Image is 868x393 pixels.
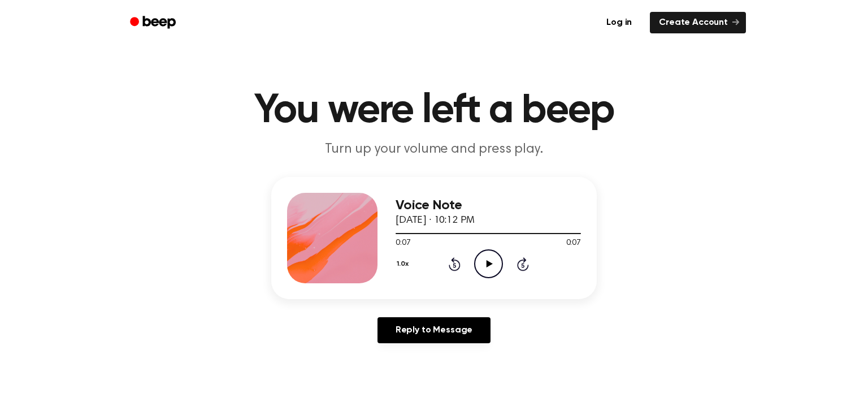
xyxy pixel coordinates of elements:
a: Create Account [650,12,746,33]
a: Beep [122,12,186,34]
span: [DATE] · 10:12 PM [396,215,475,226]
span: 0:07 [566,237,581,249]
p: Turn up your volume and press play. [217,140,651,159]
h3: Voice Note [396,198,581,213]
h1: You were left a beep [145,90,723,131]
a: Log in [595,10,643,36]
button: 1.0x [396,254,413,274]
a: Reply to Message [377,317,491,343]
span: 0:07 [396,237,410,249]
